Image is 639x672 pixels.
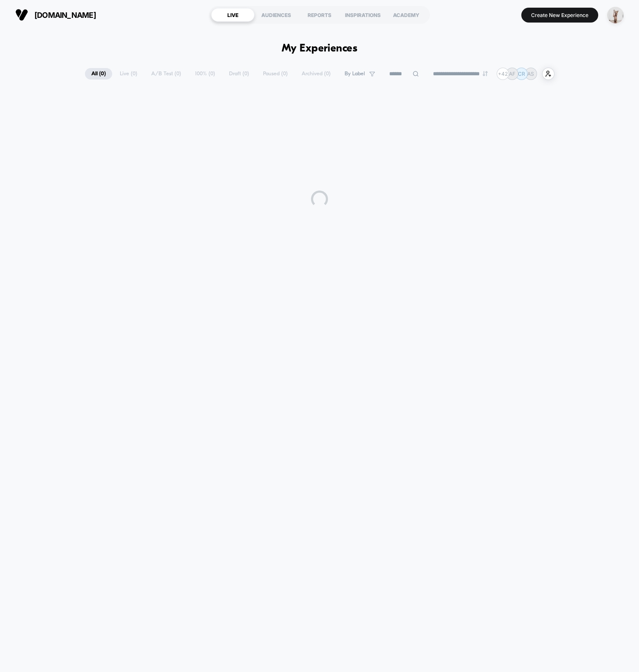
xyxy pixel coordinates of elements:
p: AF [509,71,515,77]
div: LIVE [211,8,254,22]
div: INSPIRATIONS [341,8,385,22]
img: end [483,71,488,76]
button: ppic [605,6,626,24]
button: Create New Experience [521,8,598,23]
img: ppic [607,7,624,23]
div: ACADEMY [385,8,428,22]
span: By Label [345,71,365,77]
h1: My Experiences [282,43,358,55]
p: AS [527,71,534,77]
div: + 42 [497,68,509,80]
div: AUDIENCES [254,8,298,22]
p: CR [518,71,525,77]
img: Visually logo [15,9,28,21]
span: [DOMAIN_NAME] [34,11,96,20]
span: All ( 0 ) [85,68,112,80]
button: [DOMAIN_NAME] [13,8,99,22]
div: REPORTS [298,8,341,22]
